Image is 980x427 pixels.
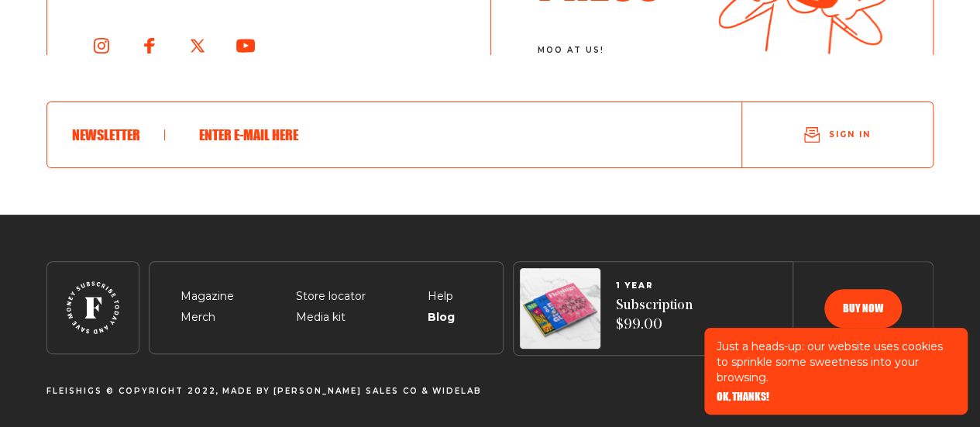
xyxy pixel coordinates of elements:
[616,281,693,291] span: 1 YEAR
[432,386,482,396] a: Widelab
[717,339,955,385] p: Just a heads-up: our website uses cookies to sprinkle some sweetness into your browsing.
[181,308,215,327] span: Merch
[181,288,234,306] span: Magazine
[829,129,871,140] span: Sign in
[428,289,453,303] a: Help
[428,288,453,306] span: Help
[421,387,429,396] span: &
[72,126,165,143] h6: Newsletter
[273,387,418,396] span: [PERSON_NAME] Sales CO
[616,297,693,335] span: Subscription $99.00
[190,115,692,155] input: Enter e-mail here
[824,289,902,328] button: Buy now
[538,46,706,55] span: moo at us!
[432,387,482,396] span: Widelab
[742,108,933,161] button: Sign in
[520,268,600,349] img: Magazines image
[717,391,769,402] button: OK, THANKS!
[46,387,216,396] span: Fleishigs © Copyright 2022
[181,289,234,303] a: Magazine
[216,387,219,396] span: ,
[222,387,270,396] span: Made By
[273,386,418,396] a: [PERSON_NAME] Sales CO
[296,288,366,306] span: Store locator
[181,310,215,324] a: Merch
[296,308,346,327] span: Media kit
[296,289,366,303] a: Store locator
[296,310,346,324] a: Media kit
[843,303,883,314] span: Buy now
